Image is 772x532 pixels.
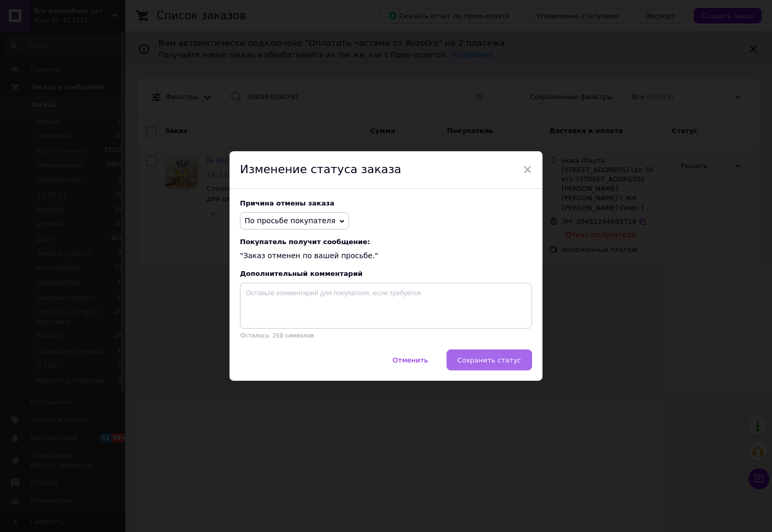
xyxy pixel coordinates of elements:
div: "Заказ отменен по вашей просьбе." [240,238,532,261]
span: × [523,161,532,178]
p: Осталось: 250 символов [240,332,532,339]
span: Сохранить статус [457,356,521,364]
button: Сохранить статус [447,349,532,370]
button: Отменить [382,349,439,370]
span: По просьбе покупателя [245,216,335,225]
span: Отменить [393,356,428,364]
div: Дополнительный комментарий [240,270,532,277]
div: Причина отмены заказа [240,199,532,207]
div: Изменение статуса заказа [230,151,542,189]
span: Покупатель получит сообщение: [240,238,532,246]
